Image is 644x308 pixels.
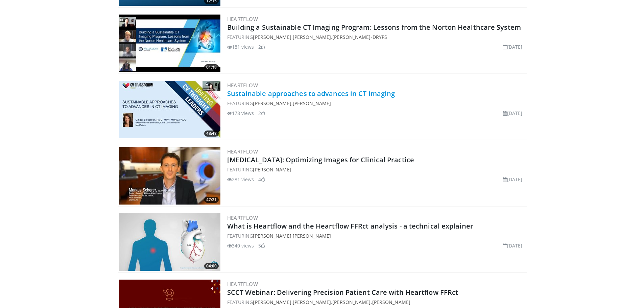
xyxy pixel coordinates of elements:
img: fb7a1ce4-d928-49ca-9879-3b0fbde51693.300x170_q85_crop-smart_upscale.jpg [119,15,220,72]
a: 61:18 [119,15,220,72]
a: SCCT Webinar: Delivering Precision Patient Care with Heartflow FFRct [227,288,458,297]
span: 04:00 [204,263,219,269]
a: [PERSON_NAME] [253,166,291,173]
img: 98ce501a-dc06-4c72-aef4-3c6e7e181d67.300x170_q85_crop-smart_upscale.jpg [119,81,220,138]
li: 5 [258,242,265,249]
li: 4 [258,176,265,183]
a: Heartflow [227,16,258,22]
div: FEATURING , , , [227,299,525,306]
a: 43:47 [119,81,220,138]
a: [PERSON_NAME] [253,34,291,40]
li: 2 [258,43,265,50]
span: 43:47 [204,131,219,137]
li: 340 views [227,242,254,249]
a: [PERSON_NAME] [253,100,291,106]
a: [PERSON_NAME] [372,299,410,305]
img: b185e954-f313-4a97-9935-094d340b9222.300x170_q85_crop-smart_upscale.jpg [119,147,220,205]
a: Heartflow [227,148,258,155]
a: [PERSON_NAME] [332,299,371,305]
li: [DATE] [503,176,523,183]
div: FEATURING [227,166,525,173]
img: e6b8713f-0b00-45c9-83ea-842f38d93c7a.300x170_q85_crop-smart_upscale.jpg [119,213,220,271]
a: What is Heartflow and the Heartflow FFRct analysis - a technical explainer [227,221,473,231]
a: 47:21 [119,147,220,205]
li: 178 views [227,110,254,117]
a: Sustainable approaches to advances in CT imaging [227,89,395,98]
span: 61:18 [204,64,219,70]
a: Heartflow [227,281,258,287]
div: FEATURING , , [227,33,525,41]
div: FEATURING , [227,100,525,107]
li: [DATE] [503,110,523,117]
a: Heartflow [227,214,258,221]
a: [PERSON_NAME] [PERSON_NAME] [253,233,331,239]
a: [PERSON_NAME]-Dryps [332,34,387,40]
li: 281 views [227,176,254,183]
a: 04:00 [119,213,220,271]
a: Building a Sustainable CT Imaging Program: Lessons from the Norton Healthcare System [227,23,521,32]
li: [DATE] [503,242,523,249]
a: [MEDICAL_DATA]: Optimizing Images for Clinical Practice [227,155,414,164]
a: [PERSON_NAME] [293,34,331,40]
li: 2 [258,110,265,117]
a: Heartflow [227,82,258,89]
span: 47:21 [204,197,219,203]
a: [PERSON_NAME] [253,299,291,305]
li: 181 views [227,43,254,50]
div: FEATURING [227,232,525,239]
li: [DATE] [503,43,523,50]
a: [PERSON_NAME] [293,299,331,305]
a: [PERSON_NAME] [293,100,331,106]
